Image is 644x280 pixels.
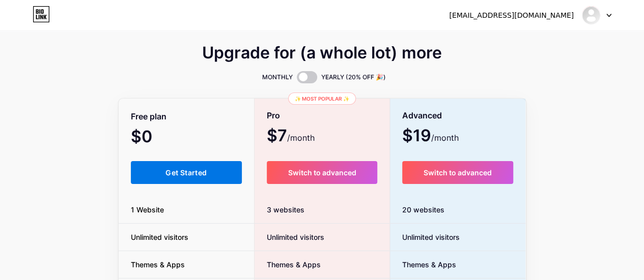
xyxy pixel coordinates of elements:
span: /month [287,132,315,144]
span: $7 [267,130,315,144]
span: 1 Website [119,204,176,215]
span: Get Started [165,168,207,177]
span: Switch to advanced [424,168,492,177]
span: Switch to advanced [288,168,356,177]
span: /month [431,132,459,144]
button: Switch to advanced [267,161,377,184]
span: Themes & Apps [390,259,456,270]
span: Advanced [402,107,442,125]
span: Pro [267,107,280,125]
div: ✨ Most popular ✨ [288,92,356,105]
span: $19 [402,130,459,144]
span: YEARLY (20% OFF 🎉) [321,72,386,82]
button: Get Started [131,161,242,184]
span: Themes & Apps [255,259,321,270]
div: 20 websites [390,196,526,224]
span: $0 [131,131,180,145]
div: 3 websites [255,196,389,224]
span: Unlimited visitors [255,232,324,242]
div: [EMAIL_ADDRESS][DOMAIN_NAME] [449,10,574,21]
span: Free plan [131,108,166,126]
span: Upgrade for (a whole lot) more [202,47,442,59]
span: Themes & Apps [119,259,197,270]
span: Unlimited visitors [119,232,201,242]
img: ecbasementwp [581,6,601,25]
span: Unlimited visitors [390,232,460,242]
button: Switch to advanced [402,161,514,184]
span: MONTHLY [262,72,293,82]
